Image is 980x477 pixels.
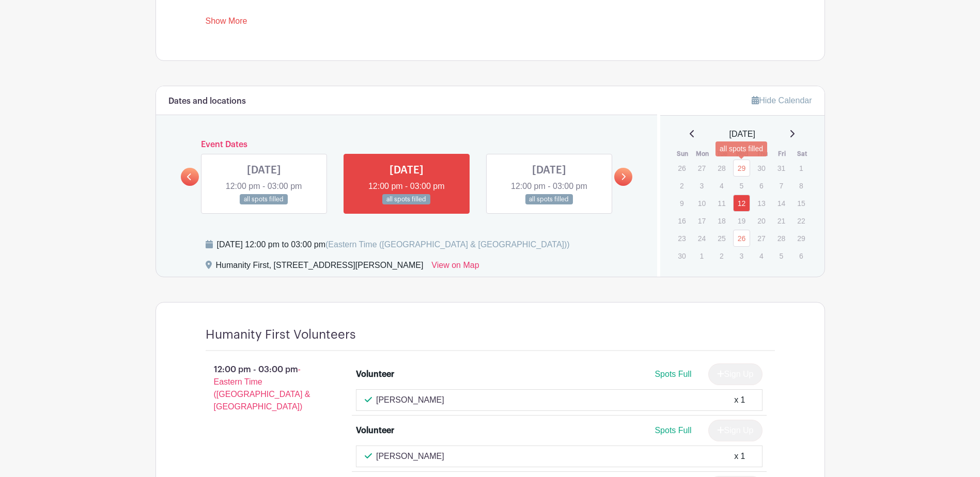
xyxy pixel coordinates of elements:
[713,248,730,264] p: 2
[655,370,691,378] span: Spots Full
[792,149,812,159] th: Sat
[713,160,730,176] p: 28
[693,178,710,194] p: 3
[753,230,770,246] p: 27
[325,240,570,249] span: (Eastern Time ([GEOGRAPHIC_DATA] & [GEOGRAPHIC_DATA]))
[168,97,246,106] h6: Dates and locations
[693,160,710,176] p: 27
[673,178,690,194] p: 2
[673,248,690,264] p: 30
[713,213,730,229] p: 18
[753,178,770,194] p: 6
[693,213,710,229] p: 17
[655,426,691,435] span: Spots Full
[773,213,790,229] p: 21
[773,248,790,264] p: 5
[792,195,810,211] p: 15
[713,178,730,194] p: 4
[733,195,750,212] a: 12
[772,149,792,159] th: Fri
[693,195,710,211] p: 10
[693,230,710,246] p: 24
[792,248,810,264] p: 6
[206,17,247,29] a: Show More
[206,327,356,342] h4: Humanity First Volunteers
[356,424,394,437] div: Volunteer
[673,149,693,159] th: Sun
[733,230,750,247] a: 26
[792,160,810,176] p: 1
[734,450,745,463] div: x 1
[733,213,750,229] p: 19
[773,195,790,211] p: 14
[734,394,745,406] div: x 1
[729,128,755,140] span: [DATE]
[715,141,767,156] div: all spots filled
[189,359,340,417] p: 12:00 pm - 03:00 pm
[712,149,733,159] th: Tue
[733,160,750,177] a: 29
[753,248,770,264] p: 4
[713,230,730,246] p: 25
[376,394,444,406] p: [PERSON_NAME]
[792,178,810,194] p: 8
[673,195,690,211] p: 9
[733,248,750,264] p: 3
[792,230,810,246] p: 29
[753,160,770,176] p: 30
[773,160,790,176] p: 31
[773,178,790,194] p: 7
[673,160,690,176] p: 26
[753,213,770,229] p: 20
[673,230,690,246] p: 23
[356,368,394,380] div: Volunteer
[376,450,444,463] p: [PERSON_NAME]
[693,248,710,264] p: 1
[713,195,730,211] p: 11
[216,259,424,276] div: Humanity First, [STREET_ADDRESS][PERSON_NAME]
[773,230,790,246] p: 28
[673,213,690,229] p: 16
[431,259,479,276] a: View on Map
[792,213,810,229] p: 22
[217,239,570,251] div: [DATE] 12:00 pm to 03:00 pm
[693,149,713,159] th: Mon
[753,195,770,211] p: 13
[199,140,615,150] h6: Event Dates
[752,96,812,105] a: Hide Calendar
[733,178,750,194] p: 5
